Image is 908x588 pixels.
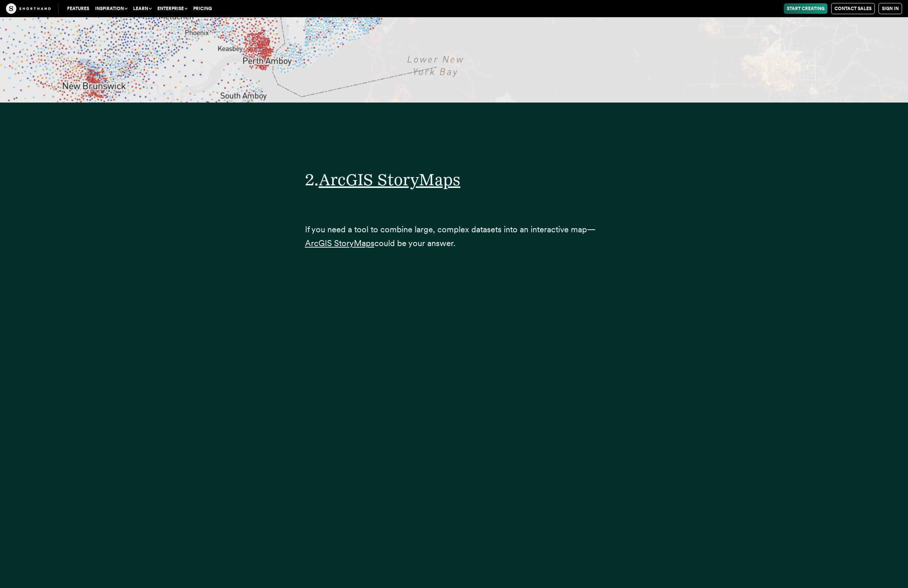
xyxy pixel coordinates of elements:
[92,3,130,14] button: Inspiration
[831,3,875,14] a: Contact Sales
[6,3,51,14] img: The Craft
[305,238,374,248] a: ArcGIS StoryMaps
[879,3,902,14] a: Sign in
[64,3,92,14] a: Features
[305,170,319,189] span: 2.
[154,3,190,14] button: Enterprise
[190,3,215,14] a: Pricing
[374,238,455,248] span: could be your answer.
[305,224,596,234] span: If you need a tool to combine large, complex datasets into an interactive map—
[319,170,461,189] a: ArcGIS StoryMaps
[130,3,154,14] button: Learn
[784,3,827,14] a: Start Creating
